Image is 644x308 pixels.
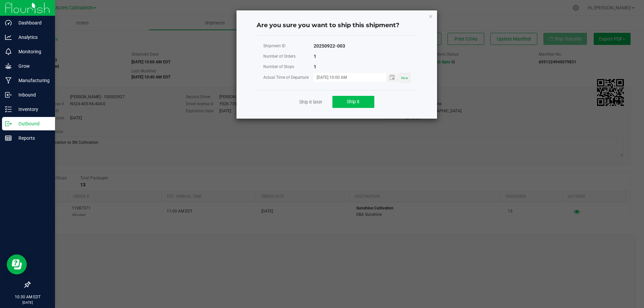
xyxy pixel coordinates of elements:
[299,99,322,105] a: Ship it later
[386,73,399,81] span: Toggle popup
[7,254,27,274] iframe: Resource center
[314,42,345,50] div: 20250922-003
[263,42,314,50] div: Shipment ID
[401,76,408,80] span: Now
[428,12,433,20] button: Close
[314,73,379,81] input: MM/dd/yyyy HH:MM a
[263,52,314,61] div: Number of Orders
[263,63,314,71] div: Number of Stops
[314,63,316,71] div: 1
[314,52,316,61] div: 1
[257,21,417,30] h4: Are you sure you want to ship this shipment?
[347,99,360,104] span: Ship it
[263,73,314,82] div: Actual Time of Departure
[332,96,374,108] button: Ship it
